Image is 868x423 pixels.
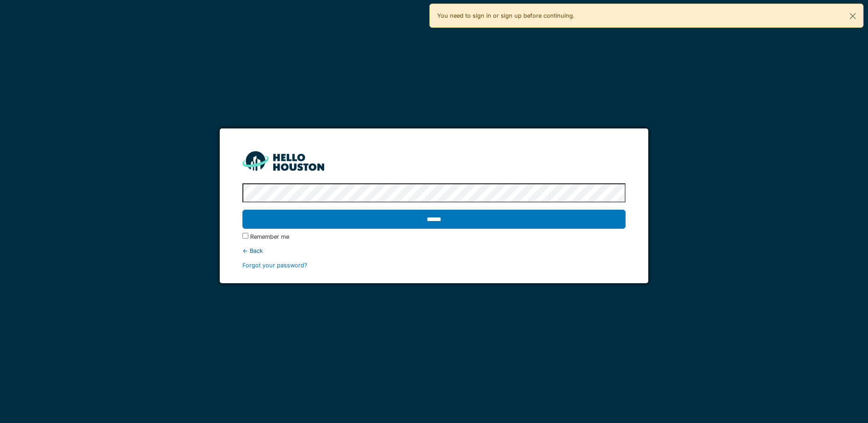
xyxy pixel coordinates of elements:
div: You need to sign in or sign up before continuing. [429,4,863,28]
img: HH_line-BYnF2_Hg.png [242,151,324,171]
button: Close [843,4,863,28]
a: Forgot your password? [242,262,307,269]
div: ← Back [242,246,625,255]
label: Remember me [250,232,289,241]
